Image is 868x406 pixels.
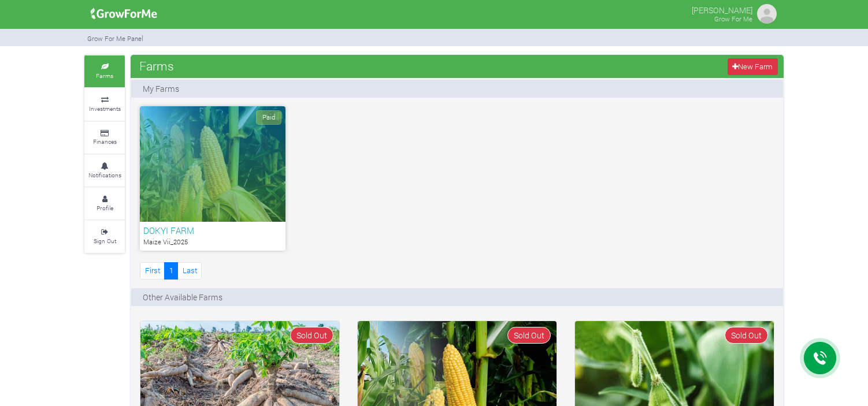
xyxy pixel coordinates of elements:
a: New Farm [728,58,778,75]
small: Investments [89,105,121,113]
span: Farms [136,54,177,77]
a: First [140,262,165,279]
a: Profile [84,188,125,219]
a: Investments [84,88,125,120]
span: Sold Out [507,327,551,344]
small: Farms [96,72,113,80]
a: Notifications [84,155,125,187]
img: growforme image [755,2,778,25]
a: Farms [84,55,125,87]
span: Sold Out [290,327,333,344]
a: Finances [84,122,125,154]
small: Profile [97,204,113,212]
nav: Page Navigation [140,262,202,279]
p: [PERSON_NAME] [692,2,752,16]
a: Last [177,262,202,279]
a: 1 [164,262,178,279]
small: Grow For Me [714,14,752,23]
small: Notifications [88,171,121,179]
p: Other Available Farms [143,291,222,303]
img: growforme image [87,2,161,25]
h6: DOKYI FARM [143,225,282,236]
a: Sign Out [84,221,125,252]
small: Finances [93,137,117,146]
span: Paid [256,110,281,125]
small: Sign Out [94,237,116,245]
span: Sold Out [725,327,768,344]
small: Grow For Me Panel [87,34,143,43]
a: Paid DOKYI FARM Maize Vii_2025 [140,106,285,251]
p: Maize Vii_2025 [143,237,282,247]
p: My Farms [143,83,179,95]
